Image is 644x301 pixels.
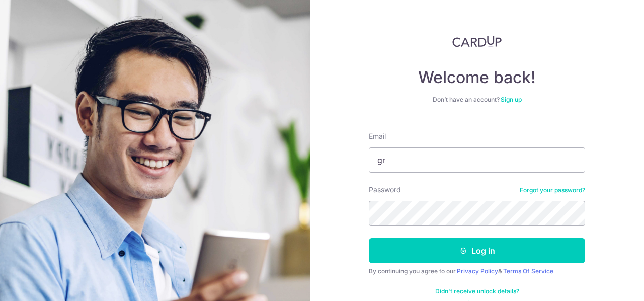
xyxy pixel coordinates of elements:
input: Enter your Email [369,147,585,173]
h4: Welcome back! [369,67,585,88]
img: CardUp Logo [452,35,502,47]
a: Sign up [501,96,522,103]
a: Didn't receive unlock details? [435,287,519,295]
a: Forgot your password? [520,186,585,194]
div: By continuing you agree to our & [369,267,585,275]
div: Don’t have an account? [369,96,585,104]
label: Email [369,131,386,141]
a: Terms Of Service [503,267,553,275]
button: Log in [369,238,585,263]
a: Privacy Policy [457,267,498,275]
label: Password [369,185,401,195]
